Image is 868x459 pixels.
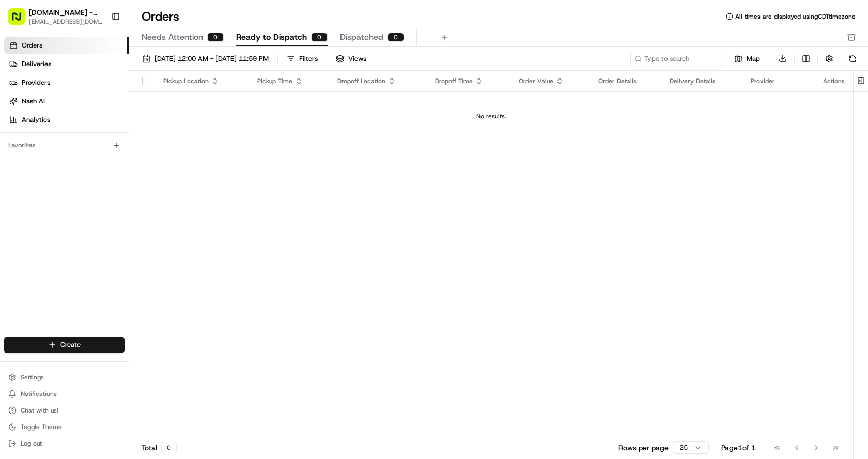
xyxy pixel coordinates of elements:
[299,54,318,64] div: Filters
[22,97,45,106] span: Nash AI
[21,373,44,382] span: Settings
[348,54,366,64] span: Views
[823,77,845,85] div: Actions
[142,31,203,43] span: Needs Attention
[207,33,224,42] div: 0
[142,8,179,25] h1: Orders
[4,370,125,385] button: Settings
[22,41,42,50] span: Orders
[257,77,321,85] div: Pickup Time
[21,390,57,398] span: Notifications
[133,112,849,120] div: No results.
[340,31,383,43] span: Dispatched
[618,442,669,453] p: Rows per page
[282,52,322,66] button: Filters
[747,54,760,64] span: Map
[4,74,129,91] a: Providers
[721,442,756,453] div: Page 1 of 1
[388,33,404,42] div: 0
[22,59,51,69] span: Deliveries
[519,77,582,85] div: Order Value
[630,52,723,66] input: Type to search
[598,77,653,85] div: Order Details
[4,4,107,29] button: [DOMAIN_NAME] - The Colony[EMAIL_ADDRESS][DOMAIN_NAME]
[435,77,502,85] div: Dropoff Time
[4,37,129,54] a: Orders
[331,52,371,66] button: Views
[29,18,103,26] button: [EMAIL_ADDRESS][DOMAIN_NAME]
[21,406,58,415] span: Chat with us!
[21,439,42,448] span: Log out
[4,387,125,401] button: Notifications
[311,33,328,42] div: 0
[4,337,125,353] button: Create
[4,137,125,153] div: Favorites
[4,436,125,451] button: Log out
[4,112,129,128] a: Analytics
[4,93,129,109] a: Nash AI
[137,52,273,66] button: [DATE] 12:00 AM - [DATE] 11:59 PM
[142,442,177,453] div: Total
[22,78,50,87] span: Providers
[236,31,307,43] span: Ready to Dispatch
[60,340,81,350] span: Create
[735,12,856,21] span: All times are displayed using CDT timezone
[727,53,767,65] button: Map
[337,77,418,85] div: Dropoff Location
[161,442,177,453] div: 0
[163,77,241,85] div: Pickup Location
[670,77,734,85] div: Delivery Details
[4,420,125,434] button: Toggle Theme
[751,77,807,85] div: Provider
[4,56,129,72] a: Deliveries
[4,403,125,418] button: Chat with us!
[845,52,860,66] button: Refresh
[29,7,103,18] button: [DOMAIN_NAME] - The Colony
[22,115,50,124] span: Analytics
[154,54,269,64] span: [DATE] 12:00 AM - [DATE] 11:59 PM
[21,423,62,431] span: Toggle Theme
